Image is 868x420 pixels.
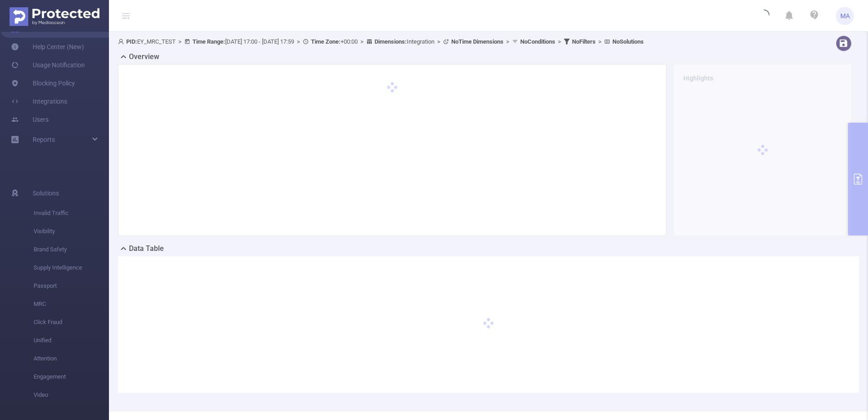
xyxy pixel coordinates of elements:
span: MRC [34,295,109,313]
span: > [503,38,512,45]
a: Reports [33,130,55,149]
a: Usage Notification [11,56,85,74]
span: > [358,38,366,45]
b: No Time Dimensions [451,38,503,45]
a: Users [11,110,49,129]
span: > [555,38,564,45]
b: No Filters [572,38,596,45]
span: EY_MRC_TEST [DATE] 17:00 - [DATE] 17:59 +00:00 [118,38,644,45]
span: > [294,38,303,45]
span: Unified [34,331,109,350]
b: Dimensions : [375,38,407,45]
span: > [596,38,604,45]
span: Engagement [34,368,109,386]
span: Visibility [34,222,109,240]
span: Attention [34,350,109,368]
span: Video [34,386,109,404]
img: Protected Media [10,7,99,26]
span: Reports [33,136,55,143]
a: Blocking Policy [11,74,75,92]
h2: Overview [129,51,159,62]
b: No Conditions [520,38,555,45]
b: Time Range: [192,38,225,45]
span: Brand Safety [34,240,109,259]
a: Help Center (New) [11,38,84,56]
span: Supply Intelligence [34,259,109,277]
i: icon: user [118,39,126,45]
span: MA [840,7,850,25]
a: Integrations [11,92,67,110]
span: > [176,38,184,45]
b: No Solutions [612,38,644,45]
span: Integration [375,38,434,45]
span: Solutions [33,184,59,202]
span: Invalid Traffic [34,204,109,222]
h2: Data Table [129,243,164,254]
i: icon: loading [759,10,769,22]
span: Passport [34,277,109,295]
b: Time Zone: [311,38,340,45]
b: PID: [126,38,137,45]
span: Click Fraud [34,313,109,331]
span: > [434,38,443,45]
